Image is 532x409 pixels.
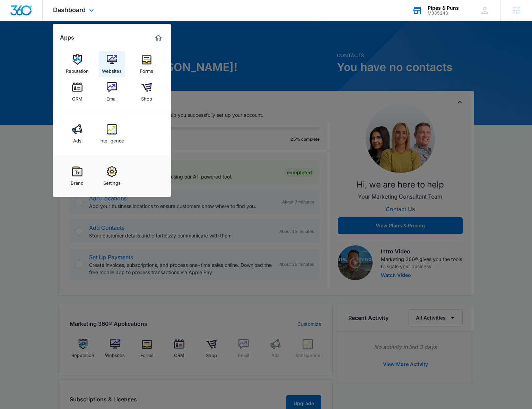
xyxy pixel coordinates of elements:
div: Email [106,93,117,102]
a: Marketing 360® Dashboard [153,32,164,43]
a: Websites [99,51,125,77]
a: Brand [64,163,90,189]
div: Shop [141,93,152,102]
div: Forms [140,65,153,74]
div: Intelligence [99,134,124,143]
a: CRM [64,79,90,105]
a: Forms [133,51,160,77]
a: Intelligence [99,121,125,147]
a: Ads [64,121,90,147]
a: Settings [99,163,125,189]
div: Websites [102,65,122,74]
span: Dashboard [53,6,86,14]
h2: Apps [60,34,74,41]
a: Reputation [64,51,90,77]
div: account name [428,5,459,11]
a: Shop [133,79,160,105]
a: Email [99,79,125,105]
div: Reputation [66,65,89,74]
div: CRM [72,93,82,102]
div: Settings [103,177,121,186]
div: Ads [73,134,81,143]
div: Brand [71,177,84,186]
div: account id [428,11,459,16]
